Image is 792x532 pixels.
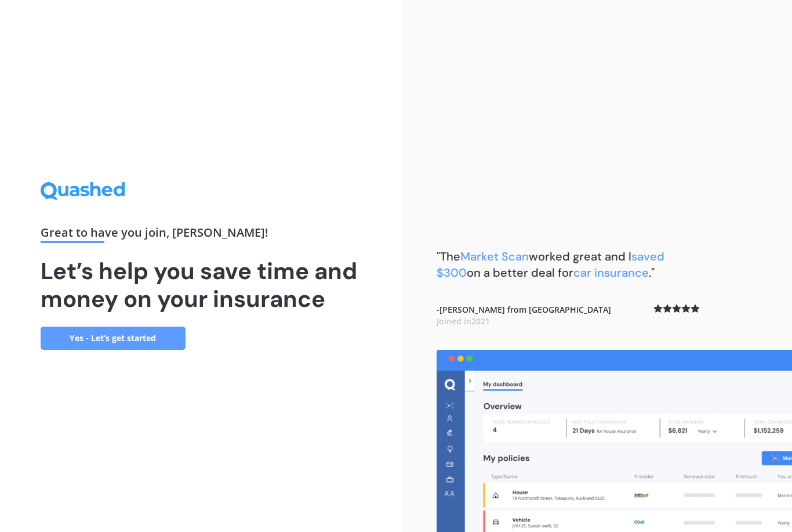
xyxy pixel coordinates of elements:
a: Yes - Let’s get started [41,327,186,350]
b: - [PERSON_NAME] from [GEOGRAPHIC_DATA] [437,304,611,327]
img: dashboard.webp [437,350,792,532]
span: car insurance [573,265,649,280]
b: "The worked great and I on a better deal for ." [437,249,664,280]
h1: Let’s help you save time and money on your insurance [41,257,362,313]
span: Market Scan [460,249,529,264]
span: saved $300 [437,249,664,280]
span: Joined in 2021 [437,316,490,327]
div: Great to have you join , [PERSON_NAME] ! [41,227,362,243]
